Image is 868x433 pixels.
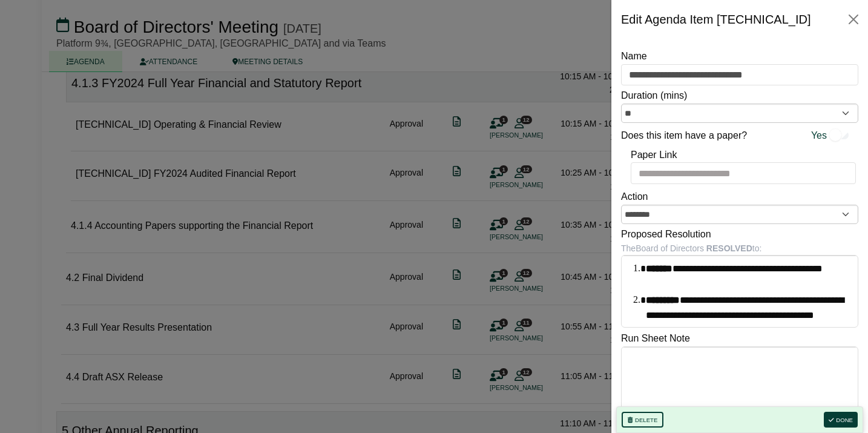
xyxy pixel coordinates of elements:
b: RESOLVED [706,243,752,253]
label: Duration (mins) [621,88,687,104]
label: Proposed Resolution [621,226,711,242]
label: Paper Link [631,147,677,163]
label: Does this item have a paper? [621,128,747,144]
label: Action [621,189,648,205]
div: The Board of Directors to: [621,242,858,255]
span: Yes [811,128,827,144]
div: Edit Agenda Item [TECHNICAL_ID] [621,10,810,29]
button: Close [844,10,863,29]
button: Delete [622,412,663,428]
label: Name [621,48,647,64]
button: Done [824,412,858,428]
label: Run Sheet Note [621,331,690,346]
